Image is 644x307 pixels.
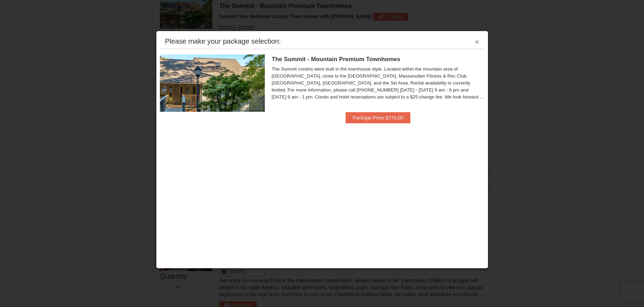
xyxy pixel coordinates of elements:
img: 19219034-1-0eee7e00.jpg [160,54,265,112]
button: × [475,38,479,45]
div: Please make your package selection: [165,38,281,45]
div: The Summit condos were built in the townhouse style. Located within the mountain area of [GEOGRAP... [272,66,484,101]
span: The Summit - Mountain Premium Townhomes [272,56,401,63]
button: Package Price $770.00 [346,112,410,123]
